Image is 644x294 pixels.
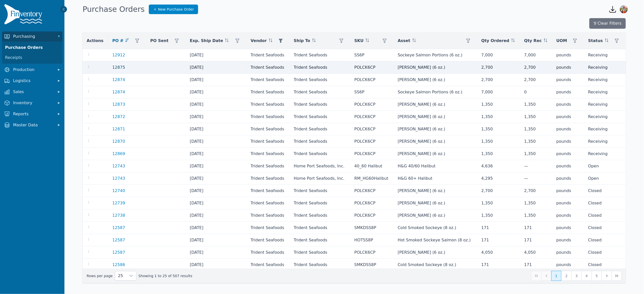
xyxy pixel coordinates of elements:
td: Trident Seafoods [290,135,350,148]
td: pounds [552,222,584,234]
span: Exp. Ship Date [190,38,223,44]
td: Trident Seafoods [246,148,290,160]
td: [DATE] [186,160,247,172]
span: Inventory [13,100,53,106]
a: 12586 [112,262,125,268]
td: SMKDSS8P [350,259,394,271]
td: [DATE] [186,197,247,209]
td: 1,350 [520,135,552,148]
td: 4,050 [477,246,520,259]
td: Closed [584,234,626,246]
td: pounds [552,148,584,160]
td: Closed [584,209,626,222]
td: Open [584,172,626,185]
td: [PERSON_NAME] (6 oz.) [394,148,477,160]
td: 2,700 [520,185,552,197]
td: 1,350 [477,209,520,222]
td: Trident Seafoods [290,197,350,209]
td: pounds [552,172,584,185]
td: [DATE] [186,172,247,185]
button: Production [2,65,62,75]
td: Receiving [584,98,626,111]
td: [PERSON_NAME] (6 oz.) [394,197,477,209]
span: Logistics [13,78,53,84]
td: 7,000 [477,86,520,98]
button: Page 3 [571,271,582,281]
td: 2,700 [520,61,552,74]
td: Trident Seafoods [246,86,290,98]
td: 7,000 [477,49,520,61]
td: Trident Seafoods [246,123,290,135]
td: POLCK6CP [350,135,394,148]
td: [DATE] [186,148,247,160]
span: Asset [398,38,410,44]
span: Reports [13,111,53,117]
td: pounds [552,74,584,86]
td: [PERSON_NAME] (6 oz.) [394,74,477,86]
a: Receipts [3,53,61,63]
button: Purchasing [2,31,62,42]
td: Trident Seafoods [290,61,350,74]
span: Showing 1 to 25 of 507 results [138,273,192,278]
td: 4,636 [477,160,520,172]
td: Trident Seafoods [290,74,350,86]
td: [DATE] [186,111,247,123]
td: 1,350 [477,111,520,123]
td: Trident Seafoods [246,98,290,111]
td: POLCK6CP [350,61,394,74]
button: Master Data [2,120,62,130]
td: Trident Seafoods [290,111,350,123]
td: Cold Smoked Sockeye (8 oz.) [394,222,477,234]
td: Trident Seafoods [246,222,290,234]
td: Trident Seafoods [246,197,290,209]
td: 171 [520,259,552,271]
td: Trident Seafoods [246,259,290,271]
td: 40_60 Halibut [350,160,394,172]
td: SS6P [350,86,394,98]
td: 7,000 [520,49,552,61]
td: pounds [552,185,584,197]
a: 12587 [112,249,125,255]
td: [PERSON_NAME] (6 oz.) [394,209,477,222]
button: Page 5 [592,271,602,281]
a: 12739 [112,200,125,206]
td: pounds [552,123,584,135]
td: 1,350 [520,209,552,222]
td: Trident Seafoods [290,234,350,246]
td: Trident Seafoods [290,246,350,259]
td: 171 [477,234,520,246]
button: Page 1 [551,271,561,281]
td: POLCK6CP [350,111,394,123]
td: pounds [552,160,584,172]
td: pounds [552,246,584,259]
a: 12912 [112,52,125,58]
td: 1,350 [520,123,552,135]
a: 12743 [112,175,125,181]
td: Trident Seafoods [290,98,350,111]
td: [DATE] [186,123,247,135]
button: Sales [2,87,62,97]
td: [PERSON_NAME] (6 oz.) [394,246,477,259]
span: Ship To [294,38,310,44]
td: Receiving [584,148,626,160]
td: Trident Seafoods [246,160,290,172]
td: pounds [552,86,584,98]
td: Closed [584,259,626,271]
a: 12874 [112,89,125,95]
td: RM_HG60Halibut [350,172,394,185]
td: Hot Smoked Sockeye Salmon (8 oz.) [394,234,477,246]
td: POLCK6CP [350,123,394,135]
span: Sales [13,89,53,95]
span: Rows per page [115,271,126,280]
td: Trident Seafoods [246,61,290,74]
span: Vendor [251,38,267,44]
a: 12738 [112,212,125,218]
td: H&G 40/60 Halibut [394,160,477,172]
td: 0 [520,86,552,98]
td: [DATE] [186,49,247,61]
td: H&G 60+ Halibut [394,172,477,185]
td: pounds [552,49,584,61]
td: Trident Seafoods [290,86,350,98]
td: Open [584,160,626,172]
td: 171 [520,222,552,234]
